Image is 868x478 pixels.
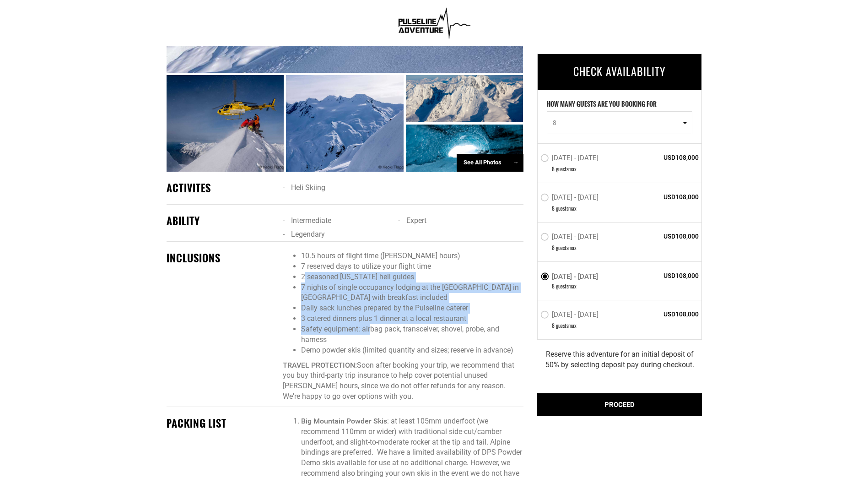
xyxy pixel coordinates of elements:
span: Expert [406,216,426,225]
span: USD108,000 [633,192,699,201]
span: USD108,000 [633,153,699,162]
span: s [566,165,568,173]
span: USD108,000 [633,310,699,319]
span: Heli Skiing [291,183,325,192]
img: 1638909355.png [394,5,474,41]
div: INCLUSIONS [167,251,276,265]
li: Demo powder skis (limited quantity and sizes; reserve in advance) [301,345,523,356]
span: USD108,000 [633,232,699,241]
span: s [566,244,568,251]
div: Reserve this adventure for an initial deposit of 50% by selecting deposit pay during checkout. [537,340,702,380]
label: [DATE] - [DATE] [540,154,601,165]
span: s [566,321,568,329]
li: Daily sack lunches prepared by the Pulseline caterer [301,303,523,314]
button: 8 [547,111,692,134]
span: guest max [556,282,577,290]
span: 8 [552,204,555,212]
span: guest max [556,165,577,173]
span: 8 [552,321,555,329]
li: 7 nights of single occupancy lodging at the [GEOGRAPHIC_DATA] in [GEOGRAPHIC_DATA] with breakfast... [301,282,523,304]
label: [DATE] - [DATE] [540,233,601,244]
span: guest max [556,244,577,251]
span: guest max [556,204,577,212]
span: 8 [552,282,555,290]
div: PROCEED [537,393,702,416]
span: s [566,282,568,290]
span: s [566,204,568,212]
span: 8 [552,244,555,251]
label: [DATE] - [DATE] [540,271,600,282]
span: 8 [553,118,680,127]
p: Soon after booking your trip, we recommend that you buy third-party trip insurance to help cover ... [283,360,523,402]
li: Safety equipment: airbag pack, transceiver, shovel, probe, and harness [301,324,523,345]
li: 2 seasoned [US_STATE] heli guides [301,272,523,282]
div: PACKING LIST [167,416,276,430]
span: USD108,000 [633,271,699,280]
label: [DATE] - [DATE] [540,310,601,321]
span: CHECK AVAILABILITY [573,63,666,79]
label: [DATE] - [DATE] [540,193,601,204]
li: 10.5 hours of flight time ([PERSON_NAME] hours) [301,251,523,261]
label: HOW MANY GUESTS ARE YOU BOOKING FOR [547,99,657,111]
span: Intermediate [291,216,331,225]
li: 7 reserved days to utilize your flight time [301,261,523,272]
div: ACTIVITES [167,181,276,195]
strong: Big Mountain Powder Skis [301,417,387,425]
div: See All Photos [457,154,523,172]
span: 8 [552,165,555,173]
li: 3 catered dinners plus 1 dinner at a local restaurant [301,314,523,324]
div: ABILITY [167,214,276,228]
span: guest max [556,321,577,329]
span: → [513,159,519,166]
span: Legendary [291,230,325,239]
strong: TRAVEL PROTECTION: [283,361,357,369]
